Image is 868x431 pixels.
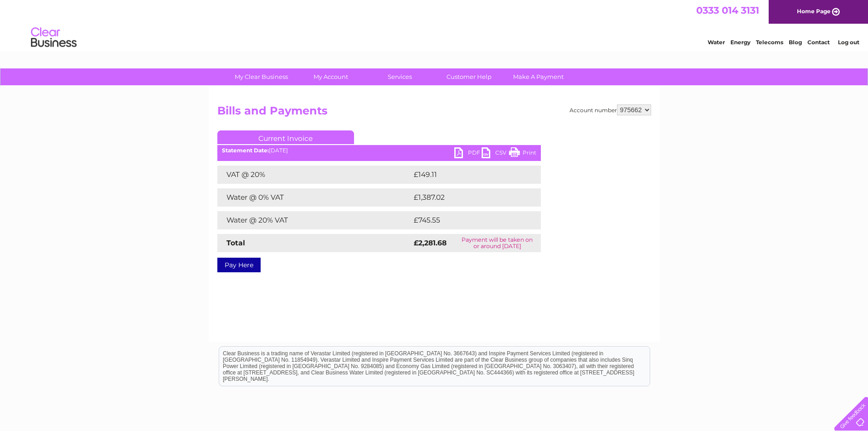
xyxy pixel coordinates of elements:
a: PDF [454,147,482,161]
a: My Account [293,68,368,85]
div: Account number [570,104,651,115]
td: Water @ 20% VAT [217,211,411,229]
td: £1,387.02 [411,188,526,207]
strong: Total [226,239,245,247]
a: My Clear Business [224,68,299,85]
a: 0333 014 3131 [696,5,759,16]
a: CSV [482,147,509,161]
td: Water @ 0% VAT [217,188,411,207]
div: [DATE] [217,147,541,154]
div: Clear Business is a trading name of Verastar Limited (registered in [GEOGRAPHIC_DATA] No. 3667643... [219,5,650,44]
a: Services [362,68,437,85]
a: Customer Help [431,68,507,85]
a: Make A Payment [501,68,576,85]
a: Energy [730,39,750,46]
a: Water [708,39,725,46]
td: £149.11 [411,166,523,184]
td: £745.55 [411,211,524,229]
h2: Bills and Payments [217,104,651,122]
a: Blog [789,39,802,46]
img: logo.png [31,24,77,52]
a: Current Invoice [217,130,354,144]
a: Log out [838,39,859,46]
td: Payment will be taken on or around [DATE] [454,234,540,252]
strong: £2,281.68 [414,239,447,247]
a: Print [509,147,536,161]
b: Statement Date: [222,147,269,154]
a: Contact [807,39,830,46]
td: VAT @ 20% [217,166,411,184]
a: Pay Here [217,258,261,272]
a: Telecoms [756,39,783,46]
